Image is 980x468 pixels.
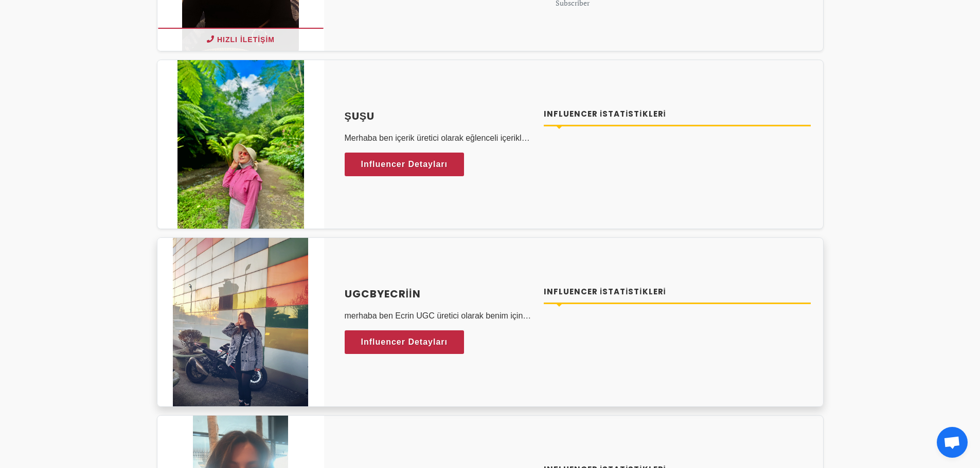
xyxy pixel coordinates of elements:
[345,153,465,176] a: Influencer Detayları
[345,132,532,144] p: Merhaba ben içerik üretici olarak eğlenceli içerikler üretmeyi seviyorum.Makyaj , cilt bakımı , m...
[361,157,448,172] span: Influencer Detayları
[544,108,811,120] h4: Influencer İstatistikleri
[345,310,532,322] p: merhaba ben Ecrin UGC üretici olarak benim için önemli olan, yalnızca bir ürünü tanıtmak değil, a...
[157,28,324,51] button: Hızlı İletişim
[361,334,448,350] span: Influencer Detayları
[937,427,968,458] a: Açık sohbet
[345,330,465,354] a: Influencer Detayları
[345,286,532,302] a: ugcbyecriin
[544,286,811,298] h4: Influencer İstatistikleri
[345,108,532,124] a: Şuşu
